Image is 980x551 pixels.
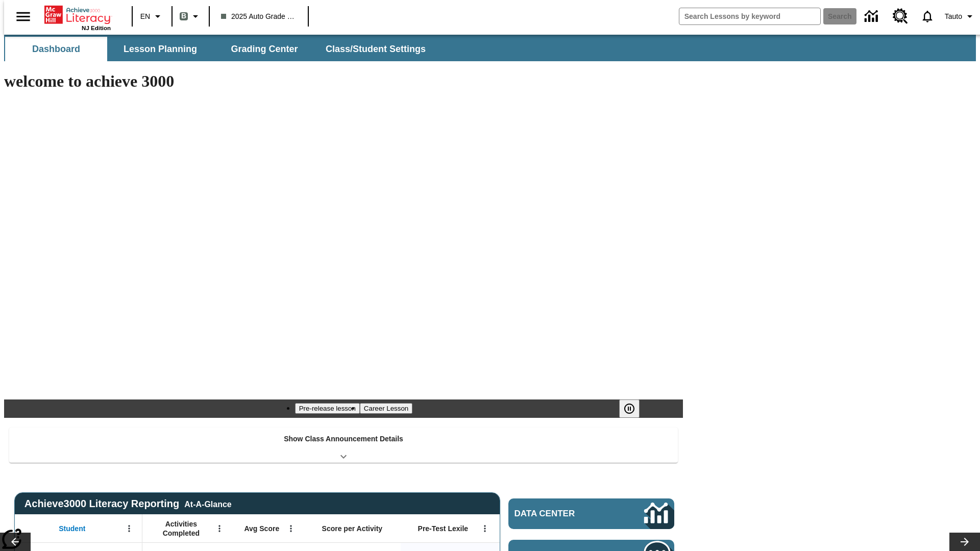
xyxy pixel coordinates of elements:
[283,521,299,536] button: Open Menu
[514,509,610,519] span: Data Center
[4,72,683,91] h1: welcome to achieve 3000
[213,37,315,61] button: Grading Center
[679,8,820,24] input: search field
[619,399,650,418] div: Pause
[317,37,434,61] button: Class/Student Settings
[44,5,111,25] a: Home
[8,2,38,32] button: Open side menu
[859,3,887,31] a: Data Center
[418,524,469,533] span: Pre-Test Lexile
[360,403,412,414] button: Slide 2 Career Lesson
[322,524,383,533] span: Score per Activity
[914,3,941,30] a: Notifications
[136,7,168,26] button: Language: EN, Select a language
[949,533,980,551] button: Lesson carousel, Next
[4,35,976,61] div: SubNavbar
[945,11,962,22] span: Tauto
[5,37,107,61] button: Dashboard
[121,521,137,536] button: Open Menu
[9,428,678,463] div: Show Class Announcement Details
[24,498,232,510] span: Achieve3000 Literacy Reporting
[941,7,980,26] button: Profile/Settings
[295,403,360,414] button: Slide 1 Pre-release lesson
[284,434,403,444] p: Show Class Announcement Details
[221,11,297,22] span: 2025 Auto Grade 1 B
[59,524,85,533] span: Student
[184,498,231,509] div: At-A-Glance
[887,3,914,30] a: Resource Center, Will open in new tab
[181,10,186,22] span: B
[619,399,640,418] button: Pause
[148,519,215,538] span: Activities Completed
[477,521,493,536] button: Open Menu
[176,7,206,26] button: Boost Class color is gray green. Change class color
[82,25,111,31] span: NJ Edition
[109,37,211,61] button: Lesson Planning
[4,37,435,61] div: SubNavbar
[244,524,279,533] span: Avg Score
[140,11,150,22] span: EN
[508,498,674,529] a: Data Center
[212,521,227,536] button: Open Menu
[44,4,111,31] div: Home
